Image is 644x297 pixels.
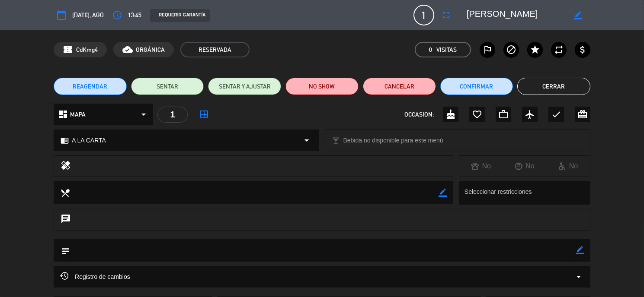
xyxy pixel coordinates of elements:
[72,136,106,145] span: A LA CARTA
[577,109,588,120] i: card_giftcard
[54,7,69,23] button: calendar_today
[363,78,436,95] button: Cancelar
[530,44,540,55] i: star
[54,78,127,95] button: REAGENDAR
[150,9,210,22] div: REQUERIR GARANTÍA
[441,10,452,20] i: fullscreen
[439,7,454,23] button: fullscreen
[413,5,434,25] span: 1
[301,135,312,145] i: arrow_drop_down
[525,109,535,120] i: airplanemode_active
[574,11,582,19] i: border_color
[404,110,434,120] span: OCCASION:
[63,44,73,55] span: confirmation_number
[503,161,547,172] div: No
[577,44,588,55] i: attach_money
[574,272,584,282] i: arrow_drop_down
[61,214,71,226] i: chat
[440,78,513,95] button: Confirmar
[439,189,447,197] i: border_color
[551,109,561,120] i: check
[343,136,443,145] span: Bebida no disponible para este menú
[429,45,432,55] span: 0
[60,272,130,282] span: Registro de cambios
[131,78,204,95] button: SENTAR
[157,107,188,123] div: 1
[436,45,457,55] em: Visitas
[122,44,133,55] i: cloud_done
[180,42,250,57] span: RESERVADA
[138,109,149,120] i: arrow_drop_down
[546,161,590,172] div: No
[554,44,564,55] i: repeat
[72,10,105,20] span: [DATE], ago.
[482,44,493,55] i: outlined_flag
[332,136,340,145] i: local_bar
[199,109,209,120] i: border_all
[112,10,122,20] i: access_time
[56,10,67,20] i: calendar_today
[61,160,71,172] i: healing
[576,246,584,254] i: border_color
[208,78,281,95] button: SENTAR Y AJUSTAR
[76,45,98,55] span: CdKmg4
[61,136,69,145] i: chrome_reader_mode
[285,78,359,95] button: NO SHOW
[70,110,86,120] span: MAPA
[506,44,516,55] i: block
[517,78,590,95] button: Cerrar
[472,109,482,120] i: favorite_border
[60,188,70,197] i: local_dining
[73,82,107,91] span: REAGENDAR
[128,10,141,20] span: 13:45
[60,246,70,255] i: subject
[459,161,503,172] div: No
[498,109,509,120] i: work_outline
[58,109,68,120] i: dashboard
[445,109,456,120] i: cake
[109,7,125,23] button: access_time
[136,45,165,55] span: ORGÁNICA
